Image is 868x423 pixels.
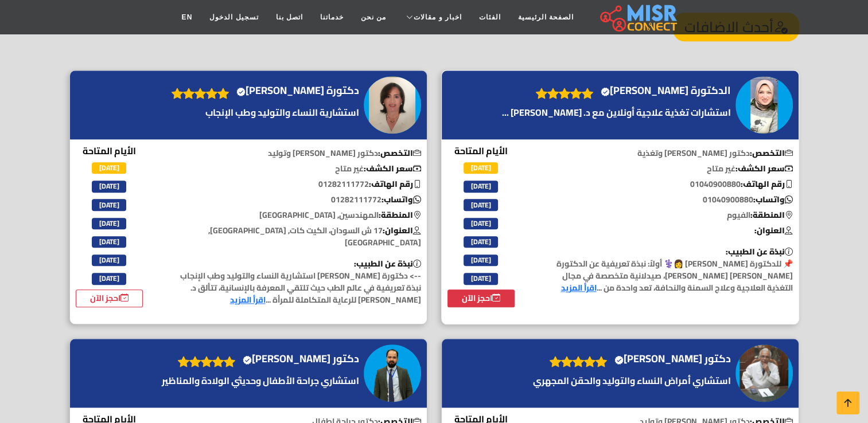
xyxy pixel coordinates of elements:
[509,6,582,28] a: الصفحة الرئيسية
[735,161,793,176] b: سعر الكشف:
[76,289,143,307] a: احجز الآن
[162,258,427,306] p: --> دكتورة [PERSON_NAME] استشارية النساء والتوليد وطب الإنجاب نبذة تعريفية في عالم الطب حيث تلتقي...
[464,218,498,229] span: [DATE]
[753,192,793,207] b: واتساب:
[735,76,793,134] img: الدكتورة شيماء حسن
[159,374,362,387] a: استشاري جراحة الأطفال وحديثي الولادة والمناظير
[235,82,362,99] a: دكتورة [PERSON_NAME]
[464,162,498,174] span: [DATE]
[464,199,498,210] span: [DATE]
[92,181,126,192] span: [DATE]
[383,223,421,238] b: العنوان:
[614,355,624,365] svg: Verified account
[92,236,126,248] span: [DATE]
[162,178,427,190] p: 01282111772
[470,6,509,28] a: الفئات
[395,6,470,28] a: اخبار و مقالات
[312,6,352,28] a: خدماتنا
[750,146,793,160] b: التخصص:
[379,207,421,222] b: المنطقة:
[76,144,143,307] div: الأيام المتاحة
[162,194,427,206] p: 01282111772
[236,87,246,96] svg: Verified account
[599,82,734,99] a: الدكتورة [PERSON_NAME]
[534,147,799,159] p: دكتور [PERSON_NAME] وتغذية
[230,292,266,307] a: اقرأ المزيد
[162,147,427,159] p: دكتور [PERSON_NAME] وتوليد
[382,192,421,207] b: واتساب:
[243,352,359,365] h4: دكتور [PERSON_NAME]
[162,209,427,221] p: المهندسين, [GEOGRAPHIC_DATA]
[92,199,126,210] span: [DATE]
[92,218,126,229] span: [DATE]
[613,350,734,367] a: دكتور [PERSON_NAME]
[464,273,498,284] span: [DATE]
[534,209,799,221] p: الفيوم
[534,194,799,206] p: 01040900880
[601,87,610,96] svg: Verified account
[267,6,312,28] a: اتصل بنا
[561,280,597,295] a: اقرأ المزيد
[166,105,362,119] a: استشارية النساء والتوليد وطب الإنجاب
[534,246,799,294] p: 📌 للدكتورة [PERSON_NAME] 👩⚕️ أولاً: نبذة تعريفية عن الدكتورة [PERSON_NAME] [PERSON_NAME]، صيدلاني...
[464,236,498,248] span: [DATE]
[600,3,677,32] img: main.misr_connect
[364,161,421,176] b: سعر الكشف:
[352,6,395,28] a: من نحن
[364,76,421,134] img: دكتورة إيمان مصطفى
[726,244,793,259] b: نبذة عن الطبيب:
[243,355,252,365] svg: Verified account
[236,84,359,97] h4: دكتورة [PERSON_NAME]
[173,6,201,28] a: EN
[530,374,734,387] a: استشاري أمراض النساء والتوليد والحقن المجهري
[601,84,731,97] h4: الدكتورة [PERSON_NAME]
[750,207,793,222] b: المنطقة:
[241,350,362,367] a: دكتور [PERSON_NAME]
[354,256,421,271] b: نبذة عن الطبيب:
[162,163,427,175] p: غير متاح
[614,352,731,365] h4: دكتور [PERSON_NAME]
[447,144,515,307] div: الأيام المتاحة
[754,223,793,238] b: العنوان:
[378,146,421,160] b: التخصص:
[92,254,126,266] span: [DATE]
[369,177,421,191] b: رقم الهاتف:
[414,12,462,22] span: اخبار و مقالات
[499,105,734,119] a: استشارات تغذية علاجية أونلاين مع د. [PERSON_NAME] ...
[534,178,799,190] p: 01040900880
[92,273,126,284] span: [DATE]
[534,163,799,175] p: غير متاح
[92,162,126,174] span: [DATE]
[364,344,421,402] img: دكتور عبدالرحمن السبع
[735,344,793,402] img: دكتور هشام صالح
[162,225,427,249] p: 17 ش السودان، الكيت كات, [GEOGRAPHIC_DATA], [GEOGRAPHIC_DATA]
[741,177,793,191] b: رقم الهاتف:
[464,181,498,192] span: [DATE]
[201,6,267,28] a: تسجيل الدخول
[464,254,498,266] span: [DATE]
[447,289,515,307] a: احجز الآن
